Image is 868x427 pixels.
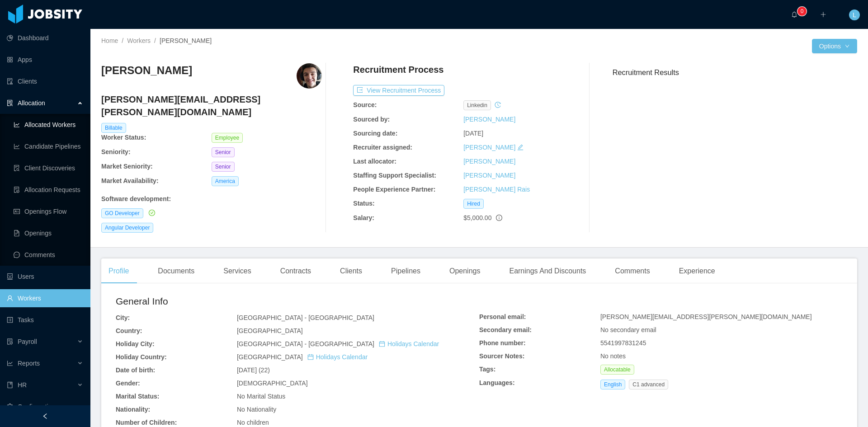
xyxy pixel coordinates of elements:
div: Services [216,258,258,284]
b: Holiday City: [116,340,155,347]
b: Personal email: [479,313,526,320]
b: Market Seniority: [101,163,153,170]
h4: Recruitment Process [353,63,443,76]
b: Country: [116,327,142,334]
span: America [212,176,239,186]
i: icon: edit [517,144,524,150]
span: Employee [212,133,243,143]
span: [DATE] [463,130,483,137]
div: Openings [442,258,488,284]
a: icon: pie-chartDashboard [7,29,83,47]
a: icon: calendarHolidays Calendar [379,340,439,347]
b: Seniority: [101,148,131,155]
h3: Recruitment Results [613,67,857,78]
a: icon: robotUsers [7,267,83,286]
a: icon: idcardOpenings Flow [14,202,83,221]
i: icon: plus [820,11,826,18]
button: icon: exportView Recruitment Process [353,85,444,96]
span: Billable [101,123,126,133]
i: icon: check-circle [149,210,155,216]
span: GO Developer [101,208,143,218]
span: / [122,37,123,44]
span: [GEOGRAPHIC_DATA] - [GEOGRAPHIC_DATA] [237,340,439,347]
b: Source: [353,101,377,108]
img: cdee89a1-f281-4700-a72e-221eff055c94_670fce0ee32bb-400w.png [297,63,322,89]
span: Senior [212,147,235,157]
a: [PERSON_NAME] [463,172,515,179]
b: Holiday Country: [116,353,167,361]
span: Allocation [18,99,45,107]
a: [PERSON_NAME] [463,158,515,165]
b: Languages: [479,379,515,386]
a: icon: exportView Recruitment Process [353,87,444,94]
div: Contracts [273,258,318,284]
i: icon: setting [7,404,13,410]
a: icon: file-searchClient Discoveries [14,159,83,177]
span: Senior [212,162,235,172]
span: [PERSON_NAME][EMAIL_ADDRESS][PERSON_NAME][DOMAIN_NAME] [600,313,812,320]
span: [GEOGRAPHIC_DATA] [237,327,303,334]
span: English [600,380,625,389]
a: [PERSON_NAME] [463,116,515,123]
span: [DATE] (22) [237,366,270,374]
span: C1 advanced [629,380,668,389]
h4: [PERSON_NAME][EMAIL_ADDRESS][PERSON_NAME][DOMAIN_NAME] [101,93,322,118]
div: Pipelines [384,258,428,284]
span: $5,000.00 [463,214,491,221]
b: Sourcing date: [353,130,397,137]
b: Worker Status: [101,134,146,141]
span: [GEOGRAPHIC_DATA] [237,353,368,361]
span: / [154,37,156,44]
a: icon: auditClients [7,72,83,90]
i: icon: bell [791,11,797,18]
b: Secondary email: [479,326,532,333]
a: icon: appstoreApps [7,51,83,69]
i: icon: solution [7,100,13,106]
span: info-circle [496,215,502,221]
i: icon: history [495,102,501,108]
i: icon: line-chart [7,360,13,366]
div: Documents [151,258,202,284]
span: Allocatable [600,365,634,375]
b: Number of Children: [116,419,177,426]
a: [PERSON_NAME] [463,144,515,151]
i: icon: file-protect [7,338,13,345]
a: Workers [127,37,151,44]
a: icon: line-chartCandidate Pipelines [14,137,83,155]
a: icon: check-circle [147,209,155,216]
span: Angular Developer [101,223,153,233]
i: icon: calendar [379,341,385,347]
i: icon: calendar [307,354,314,360]
span: Reports [18,360,40,367]
a: icon: profileTasks [7,311,83,329]
b: City: [116,314,130,321]
b: Nationality: [116,406,150,413]
sup: 0 [797,7,807,16]
div: Clients [333,258,369,284]
a: icon: messageComments [14,246,83,264]
b: Phone number: [479,339,526,347]
a: icon: userWorkers [7,289,83,307]
span: No notes [600,352,626,360]
b: Market Availability: [101,177,159,184]
b: Last allocator: [353,158,396,165]
b: Sourcer Notes: [479,352,524,360]
span: linkedin [463,100,491,110]
a: Home [101,37,118,44]
span: [GEOGRAPHIC_DATA] - [GEOGRAPHIC_DATA] [237,314,374,321]
span: HR [18,381,27,389]
div: Experience [672,258,722,284]
button: Optionsicon: down [812,39,857,53]
h3: [PERSON_NAME] [101,63,192,78]
span: Hired [463,199,484,209]
b: Sourced by: [353,116,390,123]
span: Configuration [18,403,55,410]
span: [PERSON_NAME] [160,37,212,44]
a: icon: file-textOpenings [14,224,83,242]
b: Status: [353,200,374,207]
h2: General Info [116,294,479,309]
span: No secondary email [600,326,656,333]
b: Salary: [353,214,374,221]
div: Earnings And Discounts [502,258,593,284]
a: [PERSON_NAME] Rais [463,186,530,193]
